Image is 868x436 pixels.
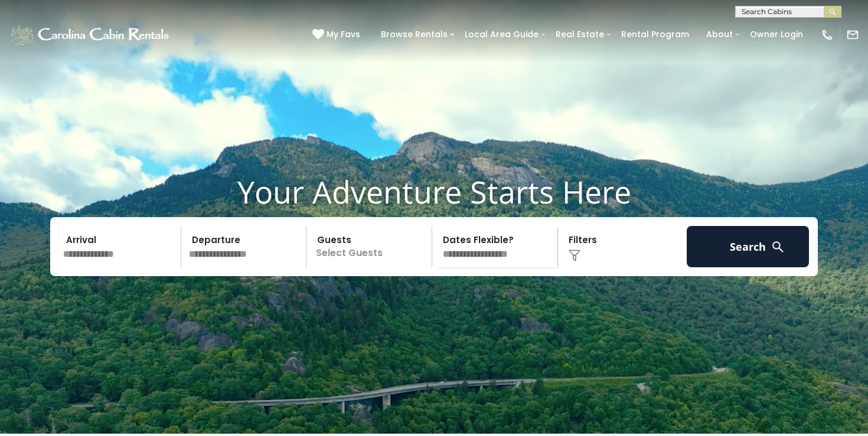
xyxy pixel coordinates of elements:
a: Owner Login [744,25,809,44]
img: mail-regular-white.png [846,28,859,41]
a: Rental Program [615,25,695,44]
a: Browse Rentals [375,25,453,44]
span: My Favs [327,28,360,41]
a: Local Area Guide [459,25,544,44]
button: Search [687,226,809,267]
img: filter--v1.png [569,250,580,261]
a: Real Estate [550,25,610,44]
img: White-1-1-2.png [9,23,172,47]
a: About [700,25,739,44]
img: phone-regular-white.png [821,28,834,41]
img: search-regular-white.png [771,240,785,254]
h1: Your Adventure Starts Here [9,173,859,210]
p: Select Guests [310,226,432,267]
a: My Favs [312,28,363,41]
